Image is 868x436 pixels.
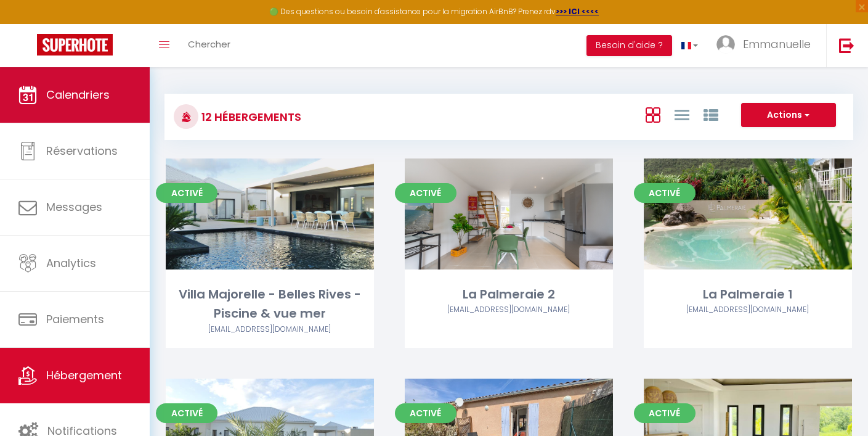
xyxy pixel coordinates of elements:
span: Activé [156,403,217,423]
span: Messages [46,199,102,215]
span: Analytics [46,255,96,271]
button: Actions [741,103,836,128]
div: Airbnb [405,304,613,316]
span: Activé [634,403,696,423]
img: logout [839,38,854,53]
span: Paiements [46,311,104,327]
span: Activé [156,183,217,203]
button: Besoin d'aide ? [586,35,672,56]
div: Airbnb [166,324,374,335]
span: Calendriers [46,87,110,102]
img: ... [716,35,735,54]
div: Villa Majorelle - Belles Rives - Piscine & vue mer [166,285,374,324]
span: Activé [395,183,456,203]
div: La Palmeraie 2 [405,285,613,304]
div: La Palmeraie 1 [644,285,852,304]
a: Vue en Box [646,104,660,125]
img: Super Booking [37,34,113,56]
h3: 12 Hébergements [198,103,301,131]
span: Activé [395,403,456,423]
span: Hébergement [46,368,122,383]
span: Réservations [46,143,118,158]
a: Chercher [179,24,240,67]
span: Activé [634,183,696,203]
a: Vue par Groupe [704,104,718,125]
span: Chercher [188,38,230,51]
div: Airbnb [644,304,852,316]
a: Vue en Liste [675,104,689,125]
a: >>> ICI <<<< [556,6,599,17]
a: ... Emmanuelle [707,24,826,67]
span: Emmanuelle [743,36,811,52]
